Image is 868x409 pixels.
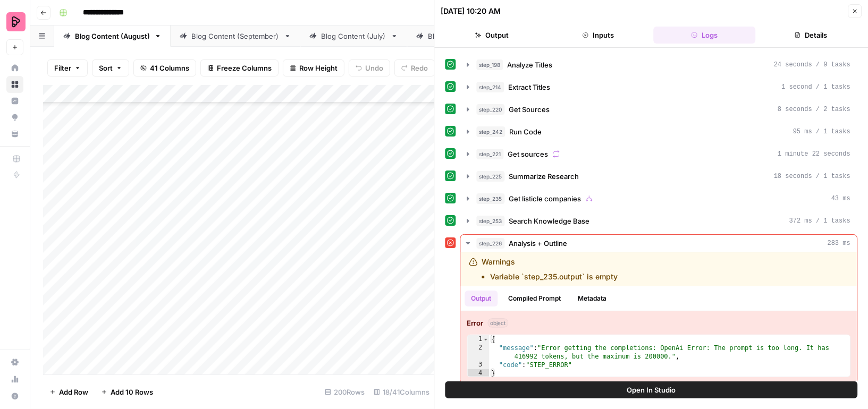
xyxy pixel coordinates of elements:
button: Details [760,27,862,44]
button: 24 seconds / 9 tasks [461,56,857,73]
a: Blog Content (September) [171,25,300,47]
button: 372 ms / 1 tasks [461,212,857,229]
button: Help + Support [6,388,23,405]
a: Home [6,59,23,76]
a: Insights [6,92,23,109]
button: 43 ms [461,190,857,207]
span: Summarize Research [509,171,579,182]
button: 41 Columns [133,59,196,76]
span: 283 ms [828,238,850,248]
span: Freeze Columns [217,63,272,73]
span: Add Row [59,387,88,397]
span: Extract Titles [509,82,551,92]
span: step_253 [477,216,505,226]
button: Redo [394,59,435,76]
span: Search Knowledge Base [509,216,590,226]
span: Sort [99,63,113,73]
div: 1 [468,335,490,344]
button: Compiled Prompt [502,291,568,306]
span: step_225 [477,171,505,182]
button: Sort [92,59,129,76]
button: Output [465,291,498,306]
span: step_198 [477,59,503,70]
span: 1 minute 22 seconds [778,149,850,159]
a: Settings [6,354,23,371]
li: Variable `step_235.output` is empty [491,271,618,282]
span: Filter [54,63,71,73]
button: Inputs [547,27,649,44]
button: Metadata [572,291,613,306]
button: Output [441,27,543,44]
button: Row Height [283,59,344,76]
span: Toggle code folding, rows 1 through 4 [483,335,489,344]
button: 1 minute 22 seconds [461,146,857,163]
div: Blog Content (August) [75,31,150,41]
span: 43 ms [831,194,850,203]
span: Add 10 Rows [111,387,153,397]
div: Blog Content (July) [321,31,386,41]
span: step_235 [477,193,505,204]
button: 283 ms [461,235,857,252]
a: Usage [6,371,23,388]
a: Opportunities [6,109,23,126]
strong: Error [467,318,484,328]
button: Filter [47,59,88,76]
button: 18 seconds / 1 tasks [461,168,857,185]
span: Open In Studio [627,385,676,395]
span: step_226 [477,238,505,249]
div: Blog Content (April) [428,31,494,41]
button: Add Row [43,384,95,401]
span: Row Height [299,63,338,73]
a: Your Data [6,125,23,142]
a: Browse [6,76,23,93]
span: Undo [365,63,383,73]
span: Analysis + Outline [509,238,568,249]
span: 24 seconds / 9 tasks [774,60,850,70]
a: Blog Content (April) [407,25,515,47]
div: 18/41 Columns [369,384,434,401]
button: Logs [653,27,755,44]
span: Redo [411,63,428,73]
div: 4 [468,369,490,378]
div: Warnings [482,257,618,282]
div: [DATE] 10:20 AM [441,6,501,16]
span: 41 Columns [150,63,189,73]
button: Freeze Columns [200,59,279,76]
button: 1 second / 1 tasks [461,79,857,96]
div: Blog Content (September) [191,31,280,41]
span: Analyze Titles [508,59,553,70]
button: 95 ms / 1 tasks [461,123,857,140]
button: Open In Studio [445,381,858,398]
button: Undo [349,59,390,76]
span: step_221 [477,149,504,159]
span: 1 second / 1 tasks [781,82,850,92]
span: object [488,318,509,328]
span: step_242 [477,126,505,137]
span: 95 ms / 1 tasks [793,127,850,137]
div: 2 [468,344,490,361]
button: Workspace: Preply [6,8,23,35]
span: 8 seconds / 2 tasks [778,105,850,114]
button: Add 10 Rows [95,384,159,401]
div: 3 [468,361,490,369]
span: 18 seconds / 1 tasks [774,172,850,181]
a: Blog Content (July) [300,25,407,47]
span: Run Code [510,126,542,137]
button: 8 seconds / 2 tasks [461,101,857,118]
span: Get listicle companies [509,193,582,204]
span: Get Sources [509,104,550,115]
span: Get sources [508,149,549,159]
div: 200 Rows [321,384,369,401]
a: Blog Content (August) [54,25,171,47]
span: step_214 [477,82,504,92]
img: Preply Logo [6,12,26,31]
span: 372 ms / 1 tasks [789,216,850,226]
div: 283 ms [461,252,857,384]
span: step_220 [477,104,505,115]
